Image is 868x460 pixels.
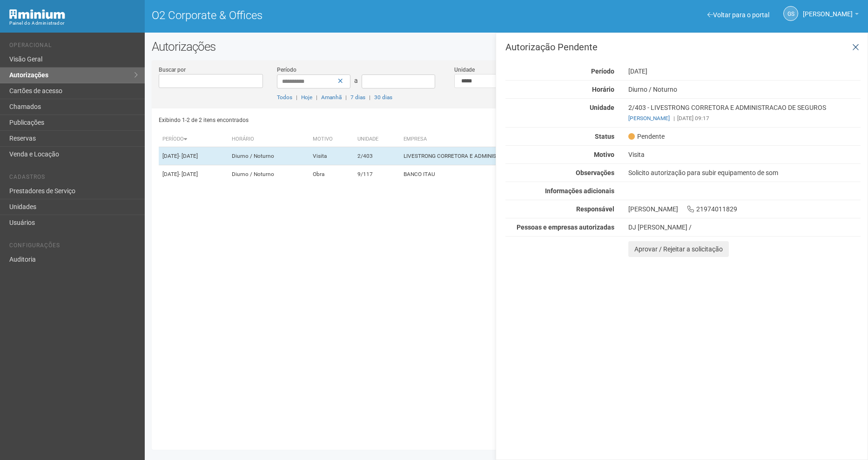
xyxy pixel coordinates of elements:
[9,174,138,183] li: Cadastros
[592,86,614,93] strong: Horário
[228,132,309,147] th: Horário
[803,1,853,18] span: Gabriela Souza
[350,94,365,101] a: 7 dias
[301,94,312,101] a: Hoje
[576,169,614,176] strong: Observações
[628,223,861,231] div: DJ [PERSON_NAME] /
[9,42,138,52] li: Operacional
[590,104,614,111] strong: Unidade
[354,147,400,165] td: 2/403
[517,223,614,231] strong: Pessoas e empresas autorizadas
[159,132,228,147] th: Período
[621,205,868,213] div: [PERSON_NAME] 21974011829
[621,85,868,94] div: Diurno / Noturno
[545,187,614,195] strong: Informações adicionais
[277,94,292,101] a: Todos
[594,151,614,158] strong: Motivo
[277,66,296,74] label: Período
[152,9,499,21] h1: O2 Corporate & Offices
[345,94,347,101] span: |
[228,147,309,165] td: Diurno / Noturno
[783,6,798,21] a: GS
[354,165,400,183] td: 9/117
[628,115,670,122] a: [PERSON_NAME]
[309,132,354,147] th: Motivo
[354,77,358,84] span: a
[159,165,228,183] td: [DATE]
[621,169,868,177] div: Solicito autorização para subir equipamento de som
[159,147,228,165] td: [DATE]
[9,9,65,19] img: Minium
[321,94,342,101] a: Amanhã
[576,205,614,213] strong: Responsável
[309,165,354,183] td: Obra
[803,12,859,19] a: [PERSON_NAME]
[296,94,297,101] span: |
[179,153,198,159] span: - [DATE]
[9,242,138,252] li: Configurações
[628,132,665,141] span: Pendente
[621,103,868,122] div: 2/403 - LIVESTRONG CORRETORA E ADMINISTRACAO DE SEGUROS
[152,40,861,54] h2: Autorizações
[673,115,675,122] span: |
[454,66,475,74] label: Unidade
[159,66,186,74] label: Buscar por
[179,171,198,177] span: - [DATE]
[621,150,868,159] div: Visita
[316,94,317,101] span: |
[595,133,614,140] strong: Status
[309,147,354,165] td: Visita
[9,19,138,27] div: Painel do Administrador
[505,42,861,52] h3: Autorização Pendente
[621,67,868,75] div: [DATE]
[591,68,614,75] strong: Período
[400,147,652,165] td: LIVESTRONG CORRETORA E ADMINISTRACAO DE SEGUROS
[369,94,370,101] span: |
[228,165,309,183] td: Diurno / Noturno
[707,11,769,19] a: Voltar para o portal
[159,113,504,127] div: Exibindo 1-2 de 2 itens encontrados
[374,94,392,101] a: 30 dias
[400,132,652,147] th: Empresa
[628,114,861,122] div: [DATE] 09:17
[400,165,652,183] td: BANCO ITAU
[628,241,729,257] button: Aprovar / Rejeitar a solicitação
[354,132,400,147] th: Unidade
